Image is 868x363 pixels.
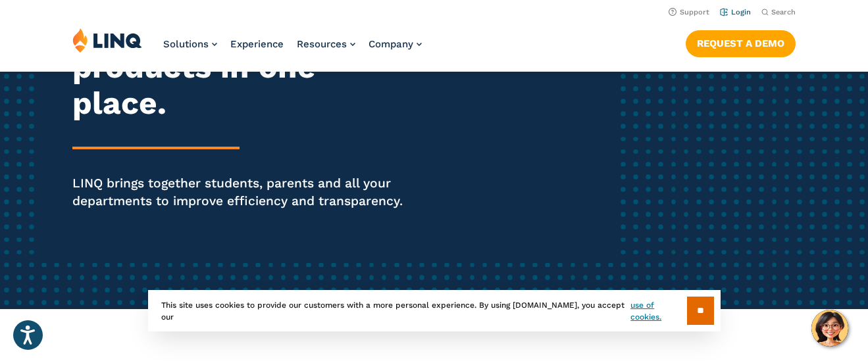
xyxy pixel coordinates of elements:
span: Search [771,8,796,16]
button: Hello, have a question? Let’s chat. [811,310,848,347]
a: Request a Demo [686,30,796,57]
a: use of cookies. [630,299,686,323]
nav: Primary Navigation [163,28,422,71]
a: Company [369,38,422,50]
a: Solutions [163,38,217,50]
button: Open Search Bar [761,7,796,17]
img: LINQ | K‑12 Software [72,28,142,53]
span: Resources [297,38,347,50]
a: Support [669,8,709,16]
h2: Sign in to all of your products in one place. [72,14,407,122]
span: Solutions [163,38,209,50]
a: Experience [230,38,284,50]
p: LINQ brings together students, parents and all your departments to improve efficiency and transpa... [72,174,407,210]
a: Login [720,8,751,16]
a: Resources [297,38,355,50]
nav: Button Navigation [686,28,796,57]
div: This site uses cookies to provide our customers with a more personal experience. By using [DOMAIN... [148,290,721,331]
span: Company [369,38,413,50]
